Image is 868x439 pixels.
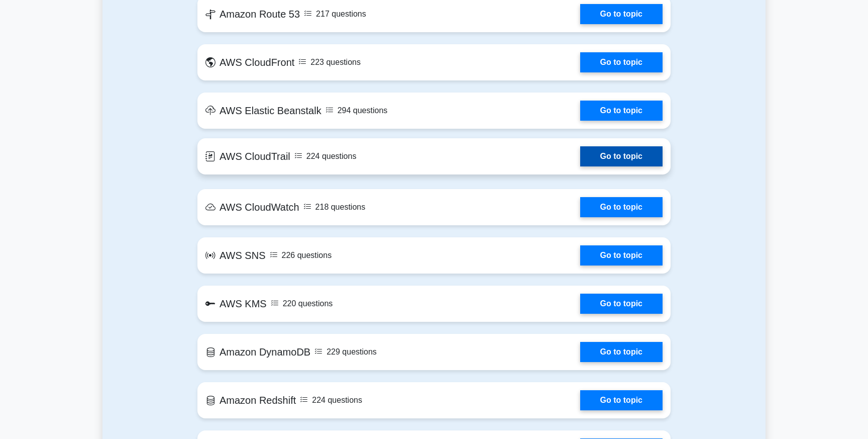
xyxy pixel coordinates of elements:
[580,390,663,410] a: Go to topic
[580,197,663,217] a: Go to topic
[580,294,663,314] a: Go to topic
[580,146,663,166] a: Go to topic
[580,52,663,72] a: Go to topic
[580,245,663,266] a: Go to topic
[580,4,663,24] a: Go to topic
[580,101,663,121] a: Go to topic
[580,342,663,362] a: Go to topic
